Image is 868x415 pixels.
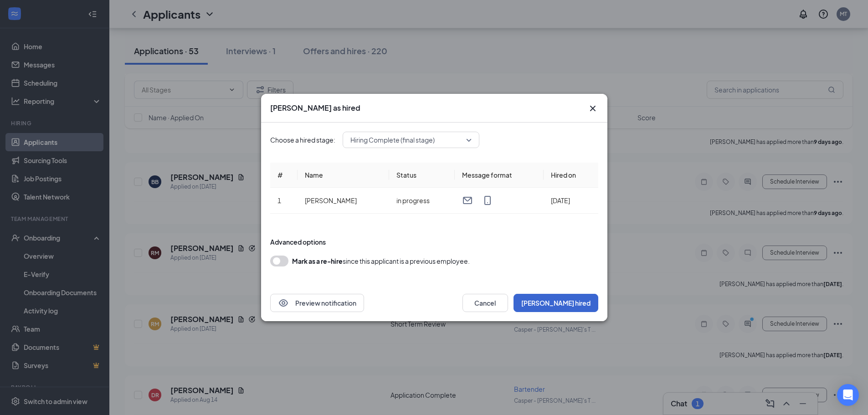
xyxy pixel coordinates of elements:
[277,196,281,205] span: 1
[270,135,335,145] span: Choose a hired stage:
[389,188,455,214] td: in progress
[292,257,343,265] b: Mark as a re-hire
[462,195,473,206] svg: Email
[514,294,598,312] button: [PERSON_NAME] hired
[544,188,598,214] td: [DATE]
[292,256,470,266] div: since this applicant is a previous employee.
[455,163,544,188] th: Message format
[350,133,435,147] span: Hiring Complete (final stage)
[837,384,859,406] div: Open Intercom Messenger
[389,163,455,188] th: Status
[587,103,598,114] button: Close
[482,195,493,206] svg: MobileSms
[270,294,364,312] button: EyePreview notification
[462,294,508,312] button: Cancel
[278,297,289,308] svg: Eye
[270,237,598,246] div: Advanced options
[298,188,389,214] td: [PERSON_NAME]
[270,163,298,188] th: #
[544,163,598,188] th: Hired on
[298,163,389,188] th: Name
[270,103,360,113] h3: [PERSON_NAME] as hired
[587,103,598,114] svg: Cross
